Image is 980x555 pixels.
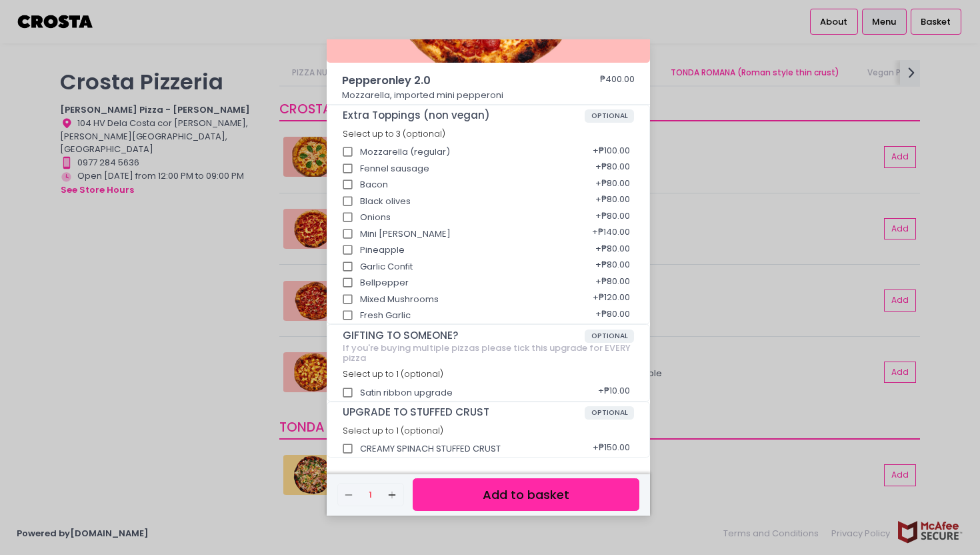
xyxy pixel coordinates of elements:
[591,254,634,280] div: + ₱80.00
[587,221,634,247] div: + ₱140.00
[343,425,443,436] span: Select up to 1 (optional)
[588,436,634,462] div: + ₱150.00
[585,406,635,420] span: OPTIONAL
[591,237,634,263] div: + ₱80.00
[591,156,634,181] div: + ₱80.00
[588,139,634,165] div: + ₱100.00
[591,205,634,230] div: + ₱80.00
[593,380,634,406] div: + ₱10.00
[413,478,639,511] button: Add to basket
[343,330,585,342] span: GIFTING TO SOMEONE?
[343,128,445,139] span: Select up to 3 (optional)
[343,109,585,121] span: Extra Toppings (non vegan)
[591,189,634,214] div: + ₱80.00
[343,406,585,418] span: UPGRADE TO STUFFED CRUST
[588,287,634,312] div: + ₱120.00
[585,330,635,343] span: OPTIONAL
[591,303,634,328] div: + ₱80.00
[342,73,562,89] span: Pepperonley 2.0
[591,270,634,296] div: + ₱80.00
[342,89,635,102] p: Mozzarella, imported mini pepperoni
[585,109,635,123] span: OPTIONAL
[343,368,443,380] span: Select up to 1 (optional)
[591,172,634,197] div: + ₱80.00
[343,343,635,364] div: If you're buying multiple pizzas please tick this upgrade for EVERY pizza
[600,73,635,89] div: ₱400.00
